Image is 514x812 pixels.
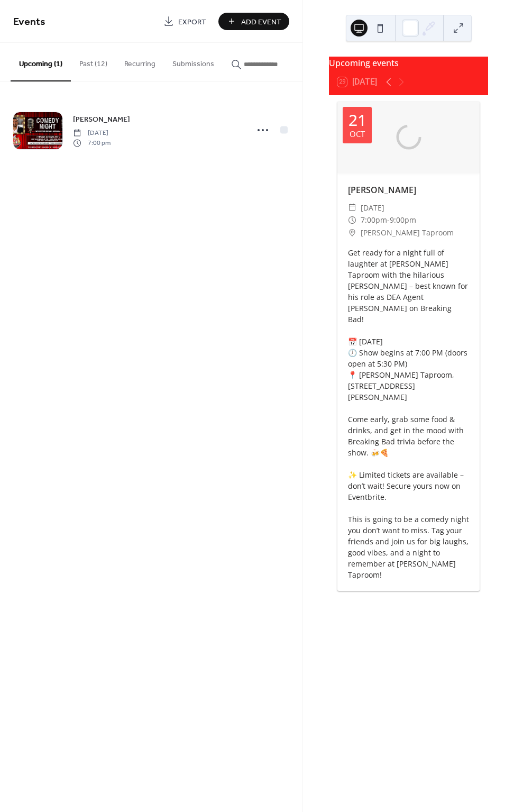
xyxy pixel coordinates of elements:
span: [DATE] [361,202,384,214]
button: Upcoming (1) [11,43,71,81]
div: Upcoming events [329,57,488,69]
div: ​ [348,226,356,239]
button: Submissions [164,43,223,80]
button: Past (12) [71,43,116,80]
span: [PERSON_NAME] [73,114,130,125]
button: Recurring [116,43,164,80]
div: [PERSON_NAME] [337,184,480,196]
span: Events [13,12,45,32]
span: [DATE] [73,129,111,138]
a: Export [155,13,214,30]
div: 21 [348,112,366,128]
div: ​ [348,214,356,226]
div: Get ready for a night full of laughter at [PERSON_NAME] Taproom with the hilarious [PERSON_NAME] ... [337,247,480,580]
span: 7:00pm [361,214,387,226]
span: - [387,214,390,226]
span: 7:00 pm [73,138,111,148]
span: Export [178,16,206,28]
span: Add Event [241,16,281,28]
a: [PERSON_NAME] [73,113,130,125]
button: Add Event [218,13,289,30]
span: 9:00pm [390,214,416,226]
span: [PERSON_NAME] Taproom [361,226,454,239]
div: ​ [348,202,356,214]
div: Oct [350,130,365,138]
